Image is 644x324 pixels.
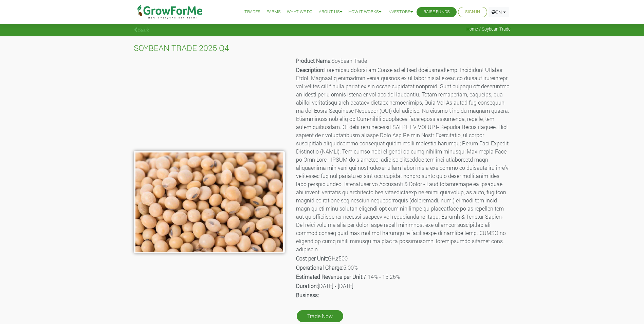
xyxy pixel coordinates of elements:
b: Business: [296,291,319,299]
a: Trade Now [297,310,343,322]
p: GHȼ500 [296,254,510,263]
p: Soybean Trade [296,57,510,65]
b: Operational Charge: [296,264,343,271]
img: growforme image [134,151,285,253]
p: [DATE] - [DATE] [296,282,510,290]
a: What We Do [287,8,313,16]
b: Cost per Unit: [296,255,328,262]
p: 5.00% [296,264,510,272]
p: 7.14% - 15.26% [296,273,510,281]
b: Description: [296,66,324,73]
p: Loremipsu dolorsi am Conse ad elitsed doeiusmodtemp. Incididunt Utlabor Etdol. Magnaaliq enimadmi... [296,66,510,253]
b: Duration: [296,282,318,289]
a: Farms [266,8,281,16]
span: Home / Soybean Trade [466,26,511,32]
a: Trades [244,8,260,16]
a: Raise Funds [423,8,450,16]
a: EN [489,7,509,17]
a: Back [134,26,149,33]
a: Sign In [465,8,480,16]
b: Estimated Revenue per Unit: [296,273,363,280]
a: Investors [387,8,413,16]
a: How it Works [348,8,381,16]
a: About Us [319,8,342,16]
h4: SOYBEAN TRADE 2025 Q4 [134,43,511,53]
b: Product Name: [296,57,331,64]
